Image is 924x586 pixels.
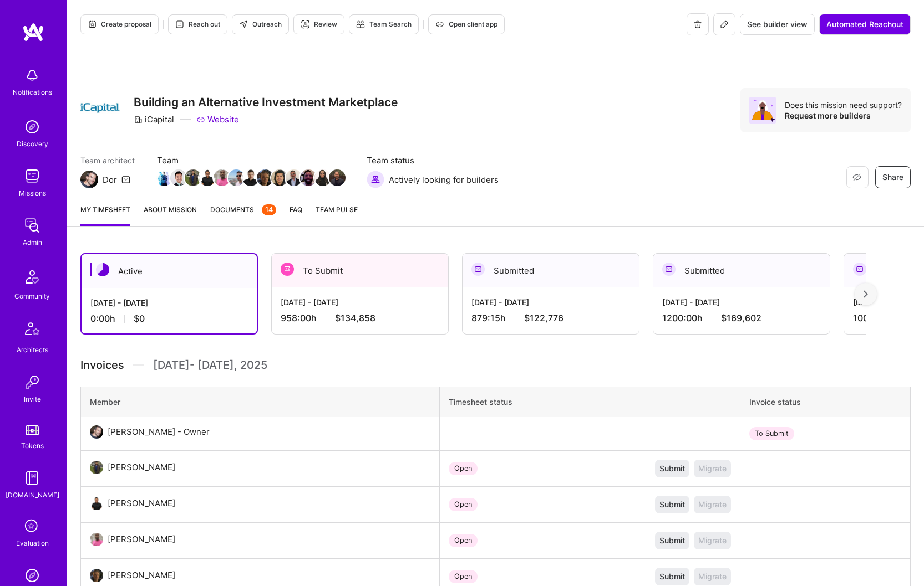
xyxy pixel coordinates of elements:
[232,14,289,34] button: Outreach
[293,14,344,34] button: Review
[721,312,761,324] span: $169,602
[439,387,740,417] th: Timesheet status
[659,535,685,546] span: Submit
[210,204,276,215] span: Documents
[449,498,478,511] div: Open
[17,138,48,150] div: Discovery
[301,168,316,187] a: Team Member Avatar
[90,461,103,474] img: User Avatar
[229,168,243,187] a: Team Member Avatar
[108,425,210,439] div: [PERSON_NAME] - Owner
[168,14,227,34] button: Reach out
[239,19,282,29] span: Outreach
[271,169,288,186] img: Team Member Avatar
[186,168,200,187] a: Team Member Avatar
[349,14,419,34] button: Team Search
[785,100,902,110] div: Does this mission need support?
[228,169,245,186] img: Team Member Avatar
[23,237,42,248] div: Admin
[134,114,174,125] div: iCapital
[875,166,911,188] button: Share
[367,155,499,166] span: Team status
[215,168,229,187] a: Team Member Avatar
[13,86,52,98] div: Notifications
[22,516,43,537] i: icon SelectionTeam
[314,169,331,186] img: Team Member Avatar
[170,169,187,186] img: Team Member Avatar
[471,296,630,308] div: [DATE] - [DATE]
[435,19,497,29] span: Open client app
[659,463,685,474] span: Submit
[21,116,43,138] img: discovery
[21,371,43,393] img: Invite
[471,312,630,324] div: 879:15 h
[300,169,317,186] img: Team Member Avatar
[449,534,478,547] div: Open
[21,440,44,451] div: Tokens
[80,155,135,166] span: Team architect
[108,569,175,582] div: [PERSON_NAME]
[171,168,186,187] a: Team Member Avatar
[740,387,911,417] th: Invoice status
[243,168,258,187] a: Team Member Avatar
[659,571,685,582] span: Submit
[19,187,46,199] div: Missions
[471,263,485,276] img: Submitted
[428,14,505,34] button: Open client app
[157,155,344,166] span: Team
[749,427,794,440] div: To Submit
[335,312,375,324] span: $134,858
[655,532,689,549] button: Submit
[882,172,903,183] span: Share
[80,204,130,226] a: My timesheet
[826,19,903,30] span: Automated Reachout
[14,290,50,302] div: Community
[121,175,130,184] i: icon Mail
[210,204,276,226] a: Documents14
[367,171,384,188] img: Actively looking for builders
[108,533,175,546] div: [PERSON_NAME]
[108,461,175,474] div: [PERSON_NAME]
[653,254,830,287] div: Submitted
[81,387,440,417] th: Member
[24,393,41,405] div: Invite
[90,533,103,546] img: User Avatar
[242,169,259,186] img: Team Member Avatar
[17,344,48,356] div: Architects
[88,19,151,29] span: Create proposal
[175,19,220,29] span: Reach out
[286,169,302,186] img: Team Member Avatar
[22,22,44,42] img: logo
[290,204,302,226] a: FAQ
[16,537,49,549] div: Evaluation
[662,296,821,308] div: [DATE] - [DATE]
[108,497,175,510] div: [PERSON_NAME]
[90,297,248,309] div: [DATE] - [DATE]
[316,204,358,226] a: Team Pulse
[258,168,272,187] a: Team Member Avatar
[655,460,689,477] button: Submit
[80,14,159,34] button: Create proposal
[281,296,439,308] div: [DATE] - [DATE]
[853,263,866,276] img: Submitted
[747,19,808,30] span: See builder view
[80,171,98,188] img: Team Architect
[199,169,216,186] img: Team Member Avatar
[655,568,689,585] button: Submit
[852,173,861,182] i: icon EyeClosed
[157,168,171,187] a: Team Member Avatar
[19,264,45,290] img: Community
[262,204,276,215] div: 14
[90,425,103,439] img: User Avatar
[26,425,39,435] img: tokens
[185,169,201,186] img: Team Member Avatar
[389,174,499,186] span: Actively looking for builders
[88,20,97,29] i: icon Proposal
[785,110,902,121] div: Request more builders
[272,168,287,187] a: Team Member Avatar
[740,14,815,35] button: See builder view
[156,169,172,186] img: Team Member Avatar
[134,313,145,325] span: $0
[655,496,689,513] button: Submit
[301,19,337,29] span: Review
